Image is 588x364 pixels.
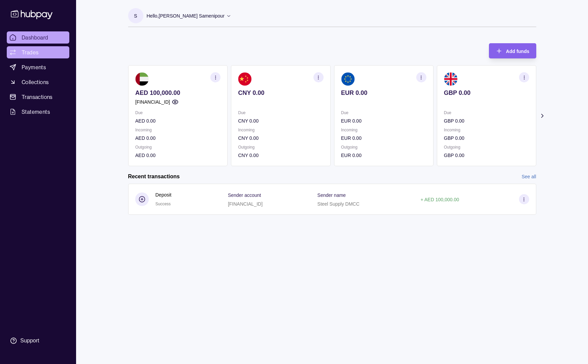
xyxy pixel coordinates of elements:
p: Sender account [228,192,261,198]
span: Dashboard [22,33,48,42]
img: gb [444,72,457,86]
p: Steel Supply DMCC [317,201,360,207]
button: Add funds [489,43,536,58]
p: + AED 100,000.00 [421,197,459,202]
p: AED 0.00 [135,117,220,125]
p: Sender name [317,192,346,198]
h2: Recent transactions [128,173,180,180]
p: EUR 0.00 [341,89,426,97]
p: CNY 0.00 [238,117,323,125]
p: Incoming [135,126,220,134]
p: Deposit [156,191,171,199]
p: Due [135,109,220,116]
p: GBP 0.00 [444,134,529,142]
p: EUR 0.00 [341,152,426,159]
span: Success [156,202,171,206]
p: GBP 0.00 [444,152,529,159]
a: See all [522,173,536,180]
p: AED 0.00 [135,152,220,159]
p: AED 0.00 [135,134,220,142]
p: Due [444,109,529,116]
p: Incoming [238,126,323,134]
img: eu [341,72,354,86]
p: CNY 0.00 [238,89,323,97]
p: CNY 0.00 [238,134,323,142]
span: Trades [22,48,39,56]
a: Payments [7,61,69,73]
p: GBP 0.00 [444,89,529,97]
p: Outgoing [341,144,426,151]
span: Payments [22,63,46,71]
p: Outgoing [135,144,220,151]
p: Due [238,109,323,116]
span: Add funds [506,49,529,54]
p: S [134,12,137,20]
p: Due [341,109,426,116]
a: Collections [7,76,69,88]
a: Statements [7,106,69,118]
p: Hello, [PERSON_NAME] Samenipour [147,12,225,20]
span: Statements [22,108,50,116]
p: Outgoing [238,144,323,151]
p: Incoming [341,126,426,134]
p: EUR 0.00 [341,134,426,142]
p: AED 100,000.00 [135,89,220,97]
p: CNY 0.00 [238,152,323,159]
a: Trades [7,46,69,58]
a: Transactions [7,91,69,103]
p: Incoming [444,126,529,134]
span: Collections [22,78,49,86]
img: ae [135,72,149,86]
span: Transactions [22,93,53,101]
p: [FINANCIAL_ID] [135,98,170,106]
p: EUR 0.00 [341,117,426,125]
a: Dashboard [7,31,69,44]
p: Outgoing [444,144,529,151]
a: Support [7,334,69,348]
div: Support [20,337,39,344]
img: cn [238,72,252,86]
p: GBP 0.00 [444,117,529,125]
p: [FINANCIAL_ID] [228,201,263,207]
